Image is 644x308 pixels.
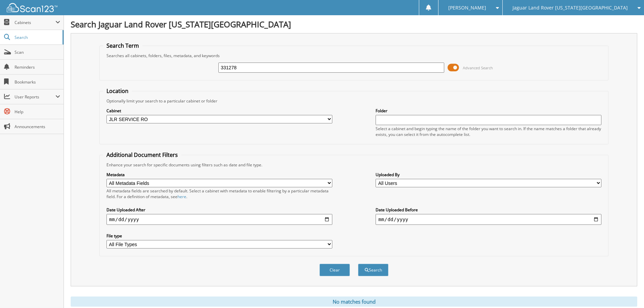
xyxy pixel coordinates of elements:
label: Date Uploaded After [106,207,332,213]
img: scan123-logo-white.svg [7,3,57,12]
span: [PERSON_NAME] [448,6,486,10]
input: start [106,214,332,225]
a: here [177,194,186,199]
div: All metadata fields are searched by default. Select a cabinet with metadata to enable filtering b... [106,188,332,199]
h1: Search Jaguar Land Rover [US_STATE][GEOGRAPHIC_DATA] [71,19,637,30]
span: Reminders [15,64,60,70]
label: Date Uploaded Before [376,207,601,213]
button: Search [358,264,388,276]
button: Clear [319,264,350,276]
span: Scan [15,49,60,55]
span: Jaguar Land Rover [US_STATE][GEOGRAPHIC_DATA] [512,6,628,10]
label: Cabinet [106,108,332,114]
label: Uploaded By [376,172,601,177]
div: No matches found [71,297,637,307]
label: File type [106,233,332,239]
span: Bookmarks [15,79,60,85]
span: Announcements [15,124,60,129]
label: Metadata [106,172,332,177]
legend: Search Term [103,42,142,49]
div: Searches all cabinets, folders, files, metadata, and keywords [103,53,605,58]
span: Search [15,34,59,40]
div: Optionally limit your search to a particular cabinet or folder [103,98,605,104]
span: Cabinets [15,20,55,25]
input: end [376,214,601,225]
span: User Reports [15,94,55,100]
legend: Additional Document Filters [103,151,181,159]
span: Advanced Search [463,65,493,70]
div: Select a cabinet and begin typing the name of the folder you want to search in. If the name match... [376,126,601,137]
legend: Location [103,87,132,95]
div: Enhance your search for specific documents using filters such as date and file type. [103,162,605,168]
label: Folder [376,108,601,114]
span: Help [15,109,60,115]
